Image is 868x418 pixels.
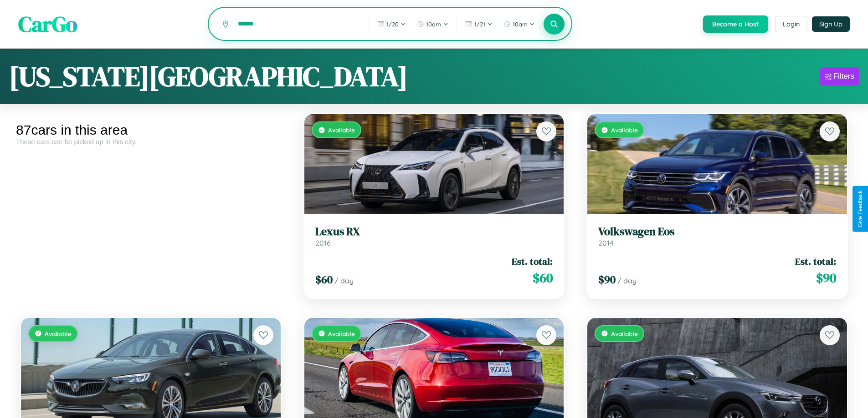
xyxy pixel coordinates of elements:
[328,330,355,337] span: Available
[45,330,72,337] span: Available
[315,225,553,238] h3: Lexus RX
[16,122,286,138] div: 87 cars in this area
[598,225,836,238] h3: Volkswagen Eos
[533,269,553,287] span: $ 60
[426,20,441,28] span: 10am
[857,191,863,227] div: Give Feedback
[795,255,836,268] span: Est. total:
[820,67,859,86] button: Filters
[9,58,408,95] h1: [US_STATE][GEOGRAPHIC_DATA]
[334,276,354,285] span: / day
[461,17,497,31] button: 1/21
[512,255,553,268] span: Est. total:
[611,126,638,134] span: Available
[499,17,539,31] button: 10am
[816,269,836,287] span: $ 90
[598,225,836,247] a: Volkswagen Eos2014
[812,16,850,32] button: Sign Up
[386,20,399,28] span: 1 / 20
[833,72,854,81] div: Filters
[18,9,77,39] span: CarGo
[315,272,333,287] span: $ 60
[598,238,614,247] span: 2014
[328,126,355,134] span: Available
[598,272,616,287] span: $ 90
[315,225,553,247] a: Lexus RX2016
[617,276,637,285] span: / day
[16,138,286,146] div: These cars can be picked up in this city.
[611,330,638,337] span: Available
[412,17,453,31] button: 10am
[703,15,768,33] button: Become a Host
[373,17,411,31] button: 1/20
[474,20,485,28] span: 1 / 21
[513,20,528,28] span: 10am
[775,16,807,32] button: Login
[315,238,331,247] span: 2016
